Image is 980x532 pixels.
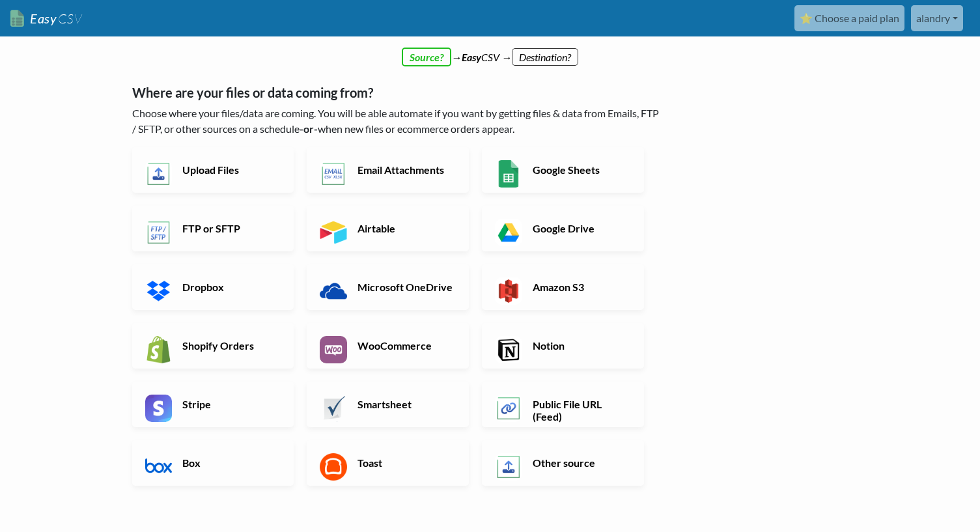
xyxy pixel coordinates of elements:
h6: Airtable [354,222,456,234]
a: Notion [482,323,644,369]
img: Smartsheet App & API [320,395,347,422]
img: FTP or SFTP App & API [145,219,173,246]
h6: Notion [529,339,632,352]
h6: Box [179,456,281,469]
a: Google Sheets [482,147,644,193]
a: EasyCSV [10,5,82,32]
a: Shopify Orders [132,323,294,369]
h5: Where are your files or data coming from? [132,85,663,100]
a: Public File URL (Feed) [482,382,644,427]
h6: Email Attachments [354,163,456,176]
a: Smartsheet [307,382,469,427]
img: Notion App & API [495,336,522,363]
span: CSV [57,10,82,27]
img: Public File URL App & API [495,395,522,422]
iframe: chat widget [925,480,967,519]
img: Airtable App & API [320,219,347,246]
img: Stripe App & API [145,395,173,422]
h6: Google Sheets [529,163,632,176]
img: WooCommerce App & API [320,336,347,363]
img: Box App & API [145,453,173,481]
a: Airtable [307,206,469,251]
a: Toast [307,440,469,486]
h6: Smartsheet [354,398,456,410]
a: Amazon S3 [482,264,644,310]
iframe: chat widget [733,188,967,473]
a: Dropbox [132,264,294,310]
h6: WooCommerce [354,339,456,352]
div: → CSV → [119,36,861,65]
a: ⭐ Choose a paid plan [794,5,904,31]
h6: Google Drive [529,222,632,234]
img: Other Source App & API [495,453,522,481]
img: Upload Files App & API [145,160,173,188]
img: Google Drive App & API [495,219,522,246]
img: Microsoft OneDrive App & API [320,277,347,305]
a: Stripe [132,382,294,427]
b: -or- [300,122,318,135]
a: FTP or SFTP [132,206,294,251]
h6: Dropbox [179,281,281,293]
h6: FTP or SFTP [179,222,281,234]
h6: Microsoft OneDrive [354,281,456,293]
img: Shopify App & API [145,336,173,363]
h6: Upload Files [179,163,281,176]
a: Google Drive [482,206,644,251]
a: Microsoft OneDrive [307,264,469,310]
img: Dropbox App & API [145,277,173,305]
a: Upload Files [132,147,294,193]
a: Email Attachments [307,147,469,193]
img: Toast App & API [320,453,347,481]
h6: Public File URL (Feed) [529,398,632,423]
a: alandry [911,5,963,31]
img: Amazon S3 App & API [495,277,522,305]
a: WooCommerce [307,323,469,369]
h6: Stripe [179,398,281,410]
a: Other source [482,440,644,486]
a: Box [132,440,294,486]
img: Google Sheets App & API [495,160,522,188]
h6: Toast [354,456,456,469]
h6: Amazon S3 [529,281,632,293]
h6: Shopify Orders [179,339,281,352]
img: Email New CSV or XLSX File App & API [320,160,347,188]
p: Choose where your files/data are coming. You will be able automate if you want by getting files &... [132,105,663,137]
h6: Other source [529,456,632,469]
